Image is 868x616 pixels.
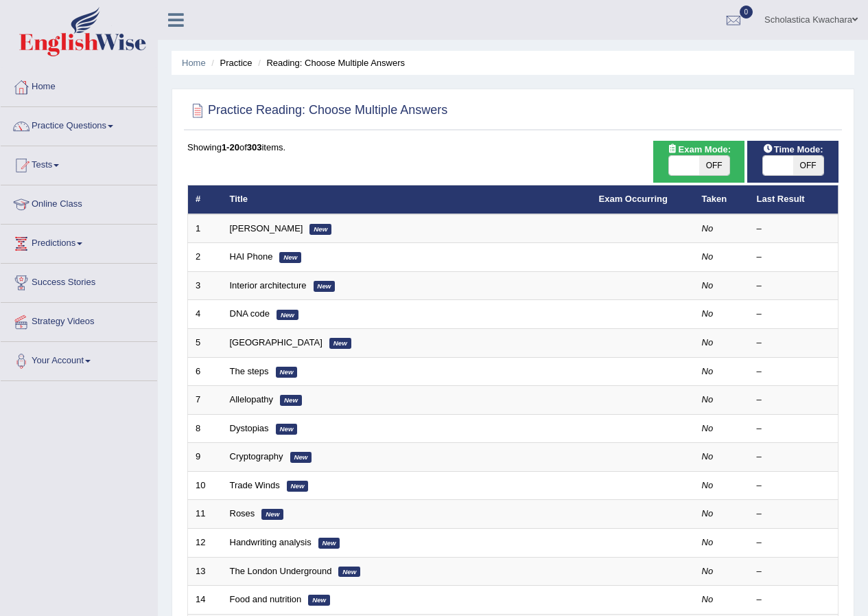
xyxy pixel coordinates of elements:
div: – [757,280,831,293]
div: – [757,565,831,578]
td: 1 [188,214,222,243]
em: New [261,509,283,520]
em: No [702,223,714,233]
em: New [338,567,360,578]
em: No [702,337,714,347]
a: Strategy Videos [1,303,157,337]
b: 303 [247,142,262,152]
td: 12 [188,528,222,557]
a: Allelopathy [230,394,274,404]
a: [GEOGRAPHIC_DATA] [230,337,322,347]
em: New [280,395,302,406]
div: – [757,308,831,321]
a: Cryptography [230,451,283,461]
a: Roses [230,508,255,518]
td: 7 [188,386,222,415]
div: – [757,507,831,521]
div: – [757,251,831,264]
a: Trade Winds [230,480,280,490]
div: – [757,593,831,606]
em: No [702,480,714,490]
em: New [276,424,298,435]
td: 11 [188,500,222,529]
span: Time Mode: [758,142,829,157]
td: 2 [188,243,222,272]
em: No [702,308,714,319]
td: 6 [188,357,222,386]
a: Interior architecture [230,280,307,290]
a: Predictions [1,225,157,259]
div: – [757,393,831,407]
a: Online Class [1,185,157,220]
a: HAI Phone [230,251,273,262]
td: 13 [188,557,222,586]
td: 14 [188,586,222,615]
a: The London Underground [230,566,332,576]
div: – [757,336,831,350]
th: # [188,185,222,214]
div: – [757,422,831,435]
em: No [702,366,714,376]
span: OFF [793,156,823,175]
div: – [757,365,831,378]
em: No [702,423,714,433]
a: Dystopias [230,423,269,433]
a: Your Account [1,342,157,376]
a: DNA code [230,308,270,319]
em: No [702,394,714,404]
td: 9 [188,443,222,472]
a: Success Stories [1,264,157,298]
a: Tests [1,146,157,181]
em: New [314,281,336,292]
em: New [308,595,330,606]
td: 4 [188,300,222,329]
td: 10 [188,471,222,500]
td: 5 [188,329,222,358]
span: 0 [740,5,753,19]
em: No [702,280,714,290]
li: Reading: Choose Multiple Answers [255,56,405,69]
em: No [702,451,714,461]
th: Title [222,185,591,214]
div: – [757,536,831,549]
b: 1-20 [222,142,239,152]
em: No [702,594,714,604]
div: Showing of items. [187,141,838,154]
span: Exam Mode: [662,142,736,157]
em: New [309,224,331,235]
a: Home [182,58,206,68]
a: Exam Occurring [599,194,668,204]
em: New [279,252,301,263]
em: New [287,481,309,492]
em: New [276,367,298,378]
em: New [318,538,340,549]
th: Last Result [749,185,838,214]
em: No [702,251,714,262]
a: Home [1,68,157,102]
em: New [277,310,298,321]
a: The steps [230,366,269,376]
td: 3 [188,271,222,300]
em: New [290,452,312,463]
em: No [702,537,714,547]
a: Practice Questions [1,107,157,141]
h2: Practice Reading: Choose Multiple Answers [187,100,447,121]
div: – [757,223,831,236]
em: No [702,566,714,576]
div: – [757,450,831,464]
a: [PERSON_NAME] [230,223,303,233]
a: Handwriting analysis [230,537,312,547]
a: Food and nutrition [230,594,302,604]
td: 8 [188,414,222,443]
div: Show exams occurring in exams [653,141,744,183]
li: Practice [208,56,252,69]
div: – [757,479,831,492]
span: OFF [699,156,729,175]
th: Taken [694,185,749,214]
em: New [329,338,351,349]
em: No [702,508,714,518]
